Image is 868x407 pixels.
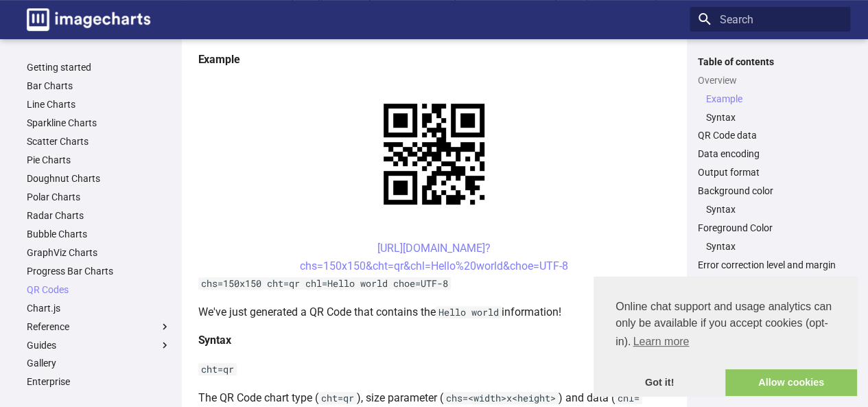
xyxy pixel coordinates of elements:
[436,306,502,318] code: Hello world
[698,93,842,124] nav: Overview
[27,8,150,31] img: logo
[615,299,835,352] span: Online chat support and usage analytics can only be available if you accept cookies (opt-in).
[198,277,451,290] code: chs=150x150 cht=qr chl=Hello world choe=UTF-8
[27,321,171,333] label: Reference
[706,93,842,105] a: Example
[21,3,156,36] a: Image-Charts documentation
[27,117,171,129] a: Sparkline Charts
[698,222,842,234] a: Foreground Color
[27,375,171,388] a: Enterprise
[698,74,842,86] a: Overview
[443,392,559,404] code: chs=<width>x<height>
[198,363,237,375] code: cht=qr
[706,240,842,253] a: Syntax
[698,148,842,160] a: Data encoding
[27,209,171,222] a: Radar Charts
[698,240,842,253] nav: Foreground Color
[706,111,842,124] a: Syntax
[198,332,670,349] h4: Syntax
[27,357,171,369] a: Gallery
[698,129,842,141] a: QR Code data
[690,7,850,32] input: Search
[27,283,171,296] a: QR Codes
[27,80,171,92] a: Bar Charts
[27,302,171,314] a: Chart.js
[27,191,171,203] a: Polar Charts
[27,246,171,259] a: GraphViz Charts
[27,172,171,185] a: Doughnut Charts
[27,265,171,277] a: Progress Bar Charts
[27,98,171,111] a: Line Charts
[594,277,857,396] div: cookieconsent
[27,339,171,351] label: Guides
[198,51,670,69] h4: Example
[318,392,357,404] code: cht=qr
[690,56,850,272] nav: Table of contents
[594,369,725,397] a: dismiss cookie message
[631,332,691,352] a: learn more about cookies
[698,166,842,178] a: Output format
[698,185,842,197] a: Background color
[698,259,842,271] a: Error correction level and margin
[27,228,171,240] a: Bubble Charts
[27,61,171,73] a: Getting started
[698,203,842,216] nav: Background color
[27,135,171,148] a: Scatter Charts
[360,80,508,229] img: chart
[27,154,171,166] a: Pie Charts
[706,203,842,216] a: Syntax
[300,242,568,272] a: [URL][DOMAIN_NAME]?chs=150x150&cht=qr&chl=Hello%20world&choe=UTF-8
[198,303,670,321] p: We've just generated a QR Code that contains the information!
[690,56,850,68] label: Table of contents
[725,369,857,397] a: allow cookies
